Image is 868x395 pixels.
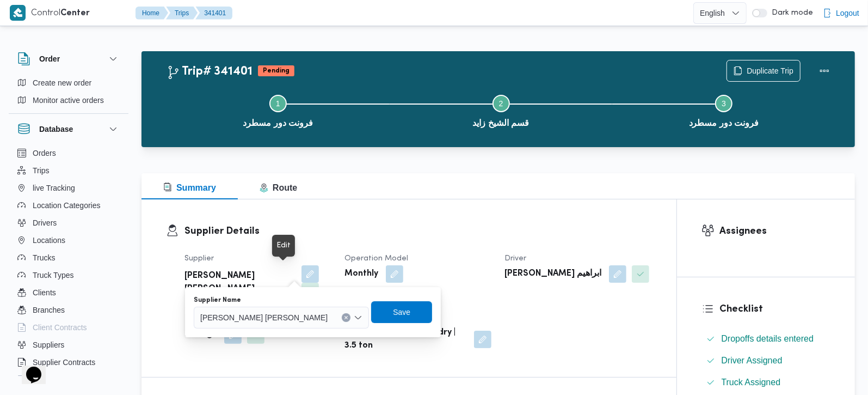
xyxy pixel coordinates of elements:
[33,199,101,212] span: Location Categories
[13,162,124,179] button: Trips
[243,117,313,130] span: فرونت دور مسطرد
[258,65,294,76] span: Pending
[184,270,294,296] b: [PERSON_NAME] [PERSON_NAME]
[722,334,814,343] span: Dropoffs details entered
[10,5,26,21] img: X8yXhbKr1z7QwAAAABJRU5ErkJggg==
[13,92,124,109] button: Monitor active orders
[13,371,124,388] button: Devices
[33,269,73,282] span: Truck Types
[836,7,859,20] span: Logout
[33,303,65,317] span: Branches
[9,74,128,113] div: Order
[39,123,73,136] h3: Database
[371,301,432,323] button: Save
[11,351,46,384] iframe: chat widget
[344,268,378,281] b: Monthly
[818,2,864,24] button: Logout
[184,329,217,342] b: دن 8681
[17,52,120,65] button: Order
[33,286,56,299] span: Clients
[17,123,120,136] button: Database
[184,224,652,239] h3: Supplier Details
[9,144,128,380] div: Database
[720,302,831,317] h3: Checklist
[13,336,124,354] button: Suppliers
[260,183,297,192] span: Route
[722,378,781,387] span: Truck Assigned
[702,330,831,348] button: Dropoffs details entered
[13,301,124,319] button: Branches
[13,266,124,284] button: Truck Types
[13,284,124,301] button: Clients
[263,68,290,74] b: Pending
[33,94,104,107] span: Monitor active orders
[689,117,759,130] span: فرونت دور مسطرد
[722,376,781,389] span: Truck Assigned
[13,179,124,197] button: live Tracking
[612,82,835,138] button: فرونت دور مسطرد
[499,99,503,108] span: 2
[33,76,91,89] span: Create new order
[390,82,613,138] button: قسم الشيخ زايد
[163,183,216,192] span: Summary
[167,65,253,79] h2: Trip# 341401
[473,117,530,130] span: قسم الشيخ زايد
[354,313,362,322] button: Open list of options
[722,356,783,365] span: Driver Assigned
[702,352,831,369] button: Driver Assigned
[33,181,75,195] span: live Tracking
[276,239,291,252] div: Edit
[344,326,466,353] b: jumbo_7000 | closed | dry | 3.5 ton
[504,268,601,281] b: [PERSON_NAME] ابراهيم
[33,251,55,264] span: Trucks
[184,316,204,323] span: Truck
[504,255,526,262] span: Driver
[194,296,241,305] label: Supplier Name
[720,224,831,239] h3: Assignees
[747,64,793,77] span: Duplicate Trip
[722,354,783,367] span: Driver Assigned
[33,373,60,386] span: Devices
[33,164,50,177] span: Trips
[13,214,124,232] button: Drivers
[167,82,390,138] button: فرونت دور مسطرد
[722,99,726,108] span: 3
[727,60,801,82] button: Duplicate Trip
[184,255,214,262] span: Supplier
[136,7,168,20] button: Home
[33,338,64,351] span: Suppliers
[33,234,65,247] span: Locations
[344,255,408,262] span: Operation Model
[13,74,124,92] button: Create new order
[60,9,90,17] b: Center
[166,7,198,20] button: Trips
[342,313,350,322] button: Clear input
[13,319,124,336] button: Client Contracts
[13,144,124,162] button: Orders
[13,232,124,249] button: Locations
[39,52,60,65] h3: Order
[814,60,835,82] button: Actions
[702,374,831,391] button: Truck Assigned
[13,249,124,266] button: Trucks
[33,321,87,334] span: Client Contracts
[767,9,813,17] span: Dark mode
[393,306,410,319] span: Save
[722,332,814,345] span: Dropoffs details entered
[13,197,124,214] button: Location Categories
[200,311,328,323] span: [PERSON_NAME] [PERSON_NAME]
[33,147,56,160] span: Orders
[33,356,95,369] span: Supplier Contracts
[195,7,232,20] button: 341401
[33,216,57,229] span: Drivers
[276,99,280,108] span: 1
[13,354,124,371] button: Supplier Contracts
